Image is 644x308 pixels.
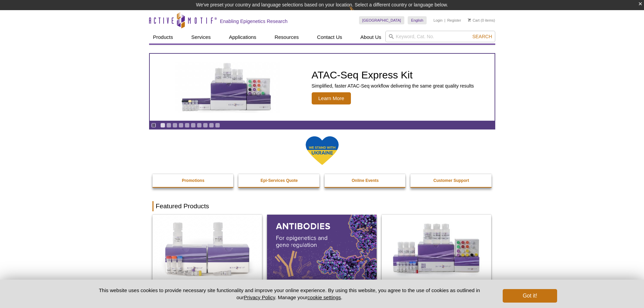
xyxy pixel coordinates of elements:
[150,54,495,121] a: ATAC-Seq Express Kit ATAC-Seq Express Kit Simplified, faster ATAC-Seq workflow delivering the sam...
[433,178,469,183] strong: Customer Support
[468,18,471,22] img: Your Cart
[171,62,283,113] img: ATAC-Seq Express Kit
[172,123,177,128] a: Go to slide 3
[152,174,234,187] a: Promotions
[166,123,171,128] a: Go to slide 2
[305,136,339,166] img: We Stand With Ukraine
[267,215,377,281] img: All Antibodies
[447,18,461,23] a: Register
[410,174,492,187] a: Customer Support
[307,294,341,300] button: cookie settings
[185,123,190,128] a: Go to slide 5
[220,18,288,24] h2: Enabling Epigenetics Research
[87,287,492,301] p: This website uses cookies to provide necessary site functionality and improve your online experie...
[468,18,480,23] a: Cart
[152,215,262,281] img: DNA Library Prep Kit for Illumina
[151,123,156,128] a: Toggle autoplay
[244,294,275,300] a: Privacy Policy
[472,34,492,39] span: Search
[187,31,215,44] a: Services
[445,16,446,24] li: |
[152,201,492,211] h2: Featured Products
[238,174,320,187] a: Epi-Services Quote
[503,289,557,303] button: Got it!
[349,5,367,21] img: Change Here
[182,178,205,183] strong: Promotions
[225,31,260,44] a: Applications
[382,215,491,281] img: CUT&Tag-IT® Express Assay Kit
[408,16,427,24] a: English
[312,92,351,104] span: Learn More
[150,54,495,121] article: ATAC-Seq Express Kit
[385,31,495,42] input: Keyword, Cat. No.
[312,83,474,89] p: Simplified, faster ATAC-Seq workflow delivering the same great quality results
[149,31,177,44] a: Products
[312,70,474,80] h2: ATAC-Seq Express Kit
[313,31,346,44] a: Contact Us
[359,16,405,24] a: [GEOGRAPHIC_DATA]
[178,123,184,128] a: Go to slide 4
[197,123,202,128] a: Go to slide 7
[325,174,406,187] a: Online Events
[470,33,494,40] button: Search
[468,16,495,24] li: (0 items)
[261,178,298,183] strong: Epi-Services Quote
[352,178,379,183] strong: Online Events
[203,123,208,128] a: Go to slide 8
[160,123,165,128] a: Go to slide 1
[191,123,196,128] a: Go to slide 6
[215,123,220,128] a: Go to slide 10
[433,18,443,23] a: Login
[270,31,303,44] a: Resources
[356,31,385,44] a: About Us
[209,123,214,128] a: Go to slide 9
